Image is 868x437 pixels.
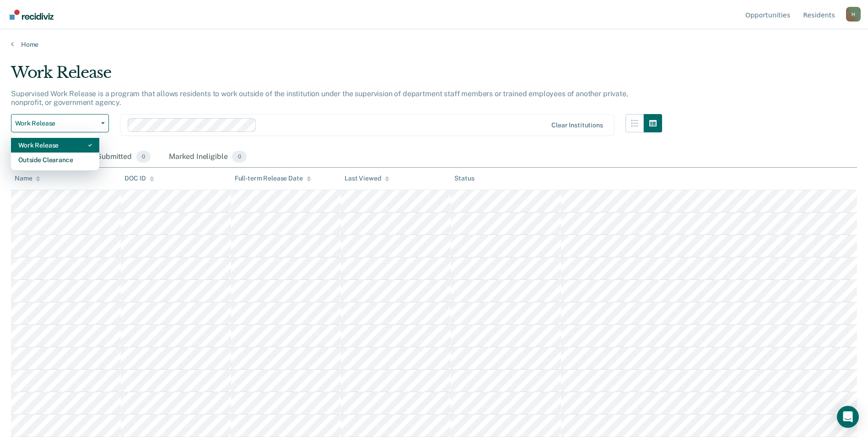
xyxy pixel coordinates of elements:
img: Recidiviz [10,10,54,20]
div: Name [15,175,40,182]
div: Last Viewed [345,175,389,182]
span: 0 [136,151,151,163]
div: Open Intercom Messenger [837,406,859,428]
div: Marked Ineligible0 [167,147,248,167]
a: Home [11,40,857,49]
div: Status [454,175,474,182]
div: Dropdown Menu [11,134,99,171]
div: Full-term Release Date [235,175,311,182]
span: Work Release [15,120,97,127]
div: DOC ID [124,175,154,182]
div: Outside Clearance [18,153,92,167]
div: Work Release [18,138,92,153]
div: H [846,7,861,22]
button: Profile dropdown button [846,7,861,22]
div: Clear institutions [551,121,603,129]
div: Submitted0 [95,147,152,167]
div: Work Release [11,63,662,89]
p: Supervised Work Release is a program that allows residents to work outside of the institution und... [11,89,628,107]
span: 0 [232,151,246,163]
button: Work Release [11,114,109,132]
